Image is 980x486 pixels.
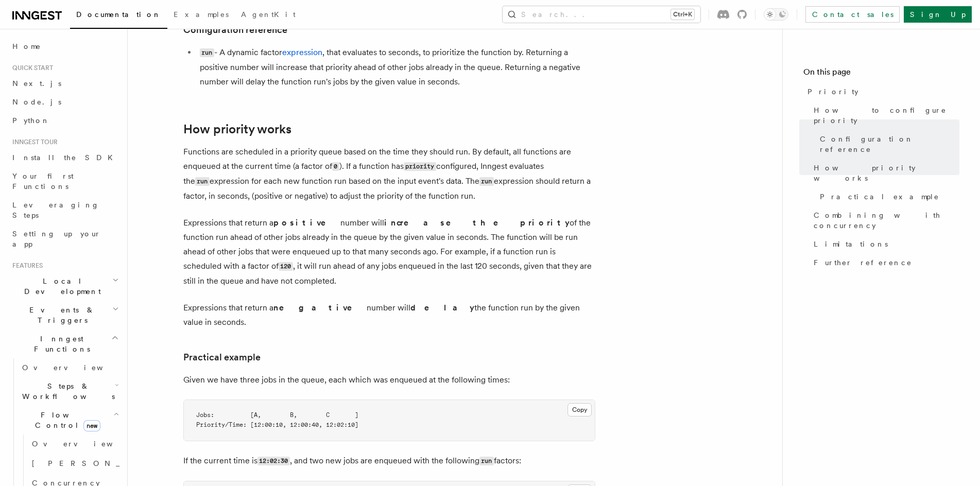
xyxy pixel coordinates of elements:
[12,153,119,162] span: Install the SDK
[196,421,358,428] span: Priority/Time: [12:00:10, 12:00:40, 12:02:10]
[196,411,358,419] span: Jobs: [A, B, C ]
[810,235,959,253] a: Limitations
[479,457,494,465] code: run
[332,162,339,171] code: 0
[18,410,113,430] span: Flow Control
[197,45,595,89] li: - A dynamic factor , that evaluates to seconds, to prioritize the function by. Returning a positi...
[18,358,121,377] a: Overview
[8,74,121,93] a: Next.js
[12,98,61,106] span: Node.js
[8,272,121,301] button: Local Development
[8,329,121,358] button: Inngest Functions
[816,187,959,206] a: Practical example
[174,10,229,19] span: Examples
[8,111,121,130] a: Python
[282,47,322,57] a: expression
[8,301,121,329] button: Events & Triggers
[814,257,912,268] span: Further reference
[8,64,53,72] span: Quick start
[273,303,367,313] strong: negative
[810,159,959,187] a: How priority works
[12,116,50,125] span: Python
[803,66,959,82] h4: On this page
[404,162,436,171] code: priority
[8,334,111,354] span: Inngest Functions
[904,6,972,23] a: Sign Up
[12,41,41,51] span: Home
[195,177,210,186] code: run
[8,138,58,146] span: Inngest tour
[820,134,959,154] span: Configuration reference
[32,440,138,448] span: Overview
[257,457,290,465] code: 12:02:30
[8,167,121,196] a: Your first Functions
[18,377,121,406] button: Steps & Workflows
[22,363,128,372] span: Overview
[167,3,235,28] a: Examples
[8,196,121,224] a: Leveraging Steps
[28,453,121,474] a: [PERSON_NAME]
[8,93,121,111] a: Node.js
[410,303,474,313] strong: delay
[183,122,291,136] a: How priority works
[273,218,340,228] strong: positive
[183,145,595,203] p: Functions are scheduled in a priority queue based on the time they should run. By default, all fu...
[83,420,100,431] span: new
[32,459,183,467] span: [PERSON_NAME]
[8,305,112,325] span: Events & Triggers
[183,350,261,364] a: Practical example
[76,10,161,19] span: Documentation
[28,435,121,453] a: Overview
[200,48,214,57] code: run
[18,406,121,435] button: Flow Controlnew
[12,230,101,248] span: Setting up your app
[12,201,99,219] span: Leveraging Steps
[807,86,858,97] span: Priority
[241,10,296,19] span: AgentKit
[803,82,959,101] a: Priority
[70,3,167,29] a: Documentation
[8,224,121,253] a: Setting up your app
[8,276,112,297] span: Local Development
[764,8,788,21] button: Toggle dark mode
[503,6,700,23] button: Search...Ctrl+K
[183,23,287,37] a: Configuration reference
[820,192,939,202] span: Practical example
[814,105,959,126] span: How to configure priority
[183,301,595,329] p: Expressions that return a number will the function run by the given value in seconds.
[183,454,595,468] p: If the current time is , and two new jobs are enqueued with the following factors:
[8,148,121,167] a: Install the SDK
[183,216,595,288] p: Expressions that return a number will of the function run ahead of other jobs already in the queu...
[479,177,494,186] code: run
[12,79,61,88] span: Next.js
[8,262,43,270] span: Features
[814,239,888,249] span: Limitations
[279,262,293,271] code: 120
[568,403,592,416] button: Copy
[18,381,115,402] span: Steps & Workflows
[810,101,959,130] a: How to configure priority
[805,6,900,23] a: Contact sales
[183,373,595,387] p: Given we have three jobs in the queue, each which was enqueued at the following times:
[384,218,570,228] strong: increase the priority
[8,37,121,56] a: Home
[12,172,74,190] span: Your first Functions
[814,210,959,231] span: Combining with concurrency
[235,3,302,28] a: AgentKit
[810,206,959,235] a: Combining with concurrency
[816,130,959,159] a: Configuration reference
[671,9,694,20] kbd: Ctrl+K
[810,253,959,272] a: Further reference
[814,163,959,183] span: How priority works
